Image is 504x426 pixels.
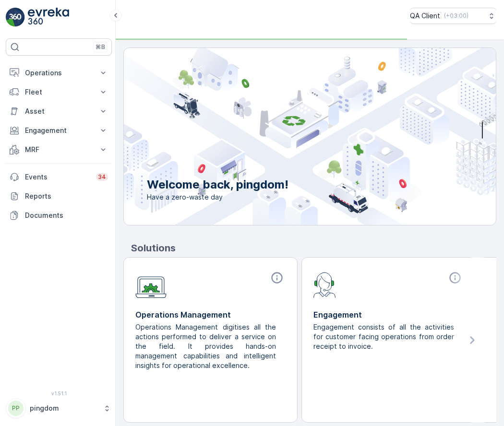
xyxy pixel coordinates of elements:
p: Operations [25,68,93,78]
span: Have a zero-waste day [147,192,288,202]
button: Fleet [6,83,112,102]
a: Documents [6,206,112,225]
p: Operations Management digitises all the actions performed to deliver a service on the field. It p... [135,322,278,370]
p: Engagement [313,309,464,320]
p: Engagement consists of all the activities for customer facing operations from order receipt to in... [313,322,456,351]
img: module-icon [313,271,336,298]
a: Reports [6,187,112,206]
p: Operations Management [135,309,286,320]
p: Solutions [131,241,496,255]
p: Asset [25,106,93,116]
p: Reports [25,191,108,201]
p: MRF [25,145,93,154]
p: Documents [25,211,108,220]
button: Operations [6,63,112,83]
button: QA Client(+03:00) [410,8,496,24]
p: Fleet [25,87,93,97]
p: QA Client [410,11,440,21]
img: module-icon [135,271,167,298]
p: Events [25,172,90,182]
img: logo_light-DOdMpM7g.png [28,8,69,27]
p: ( +03:00 ) [444,12,468,20]
div: PP [8,401,24,416]
p: Engagement [25,126,93,135]
button: MRF [6,140,112,159]
p: Welcome back, pingdom! [147,177,288,192]
button: Asset [6,102,112,121]
p: ⌘B [96,43,105,51]
span: v 1.51.1 [6,390,112,396]
img: logo [6,8,25,27]
button: PPpingdom [6,398,112,418]
a: Events34 [6,167,112,187]
p: pingdom [30,403,98,413]
p: 34 [98,173,106,181]
button: Engagement [6,121,112,140]
img: city illustration [81,48,496,225]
